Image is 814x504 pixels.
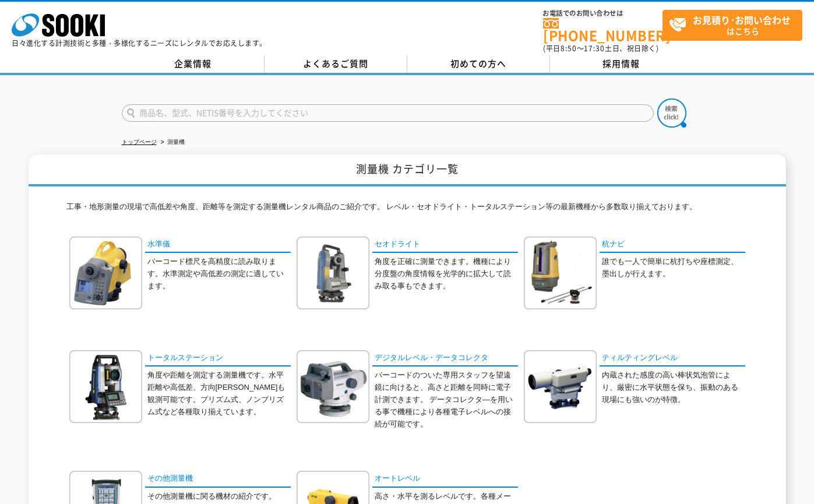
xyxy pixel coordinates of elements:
img: トータルステーション [69,350,142,423]
p: 誰でも一人で簡単に杭打ちや座標測定、墨出しが行えます。 [602,256,745,280]
a: [PHONE_NUMBER] [543,18,663,42]
img: デジタルレベル・データコレクタ [297,350,369,423]
p: 日々進化する計測技術と多種・多様化するニーズにレンタルでお応えします。 [12,40,267,47]
img: 杭ナビ [524,237,597,309]
a: トップページ [122,139,157,145]
input: 商品名、型式、NETIS番号を入力してください [122,104,654,122]
a: トータルステーション [145,350,291,367]
strong: お見積り･お問い合わせ [693,13,791,27]
a: 水準儀 [145,237,291,253]
img: 水準儀 [69,237,142,309]
img: ティルティングレベル [524,350,597,423]
p: 内蔵された感度の高い棒状気泡管により、厳密に水平状態を保ち、振動のある現場にも強いのが特徴。 [602,369,745,406]
span: お電話でのお問い合わせは [543,10,663,17]
p: 角度や距離を測定する測量機です。水平距離や高低差、方向[PERSON_NAME]も観測可能です。プリズム式、ノンプリズム式など各種取り揃えています。 [147,369,291,418]
a: デジタルレベル・データコレクタ [372,350,518,367]
a: オートレベル [372,471,518,488]
a: セオドライト [372,237,518,253]
p: 角度を正確に測量できます。機種により分度盤の角度情報を光学的に拡大して読み取る事もできます。 [375,256,518,292]
p: その他測量機に関る機材の紹介です。 [147,491,291,503]
h1: 測量機 カテゴリ一覧 [29,154,786,186]
a: その他測量機 [145,471,291,488]
p: バーコードのついた専用スタッフを望遠鏡に向けると、高さと距離を同時に電子計測できます。 データコレクタ―を用いる事で機種により各種電子レベルへの接続が可能です。 [375,369,518,430]
a: お見積り･お問い合わせはこちら [663,10,802,41]
img: btn_search.png [657,98,686,128]
img: セオドライト [297,237,369,309]
a: 採用情報 [550,55,693,73]
span: 初めての方へ [450,57,506,70]
li: 測量機 [158,136,185,149]
a: 初めての方へ [407,55,550,73]
span: はこちら [669,10,802,40]
span: (平日 ～ 土日、祝日除く) [543,43,658,54]
a: ティルティングレベル [600,350,745,367]
span: 17:30 [584,43,605,54]
a: 杭ナビ [600,237,745,253]
span: 8:50 [561,43,577,54]
p: 工事・地形測量の現場で高低差や角度、距離等を測定する測量機レンタル商品のご紹介です。 レベル・セオドライト・トータルステーション等の最新機種から多数取り揃えております。 [66,201,748,219]
a: 企業情報 [122,55,265,73]
a: よくあるご質問 [265,55,407,73]
p: バーコード標尺を高精度に読み取ります。水準測定や高低差の測定に適しています。 [147,256,291,292]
